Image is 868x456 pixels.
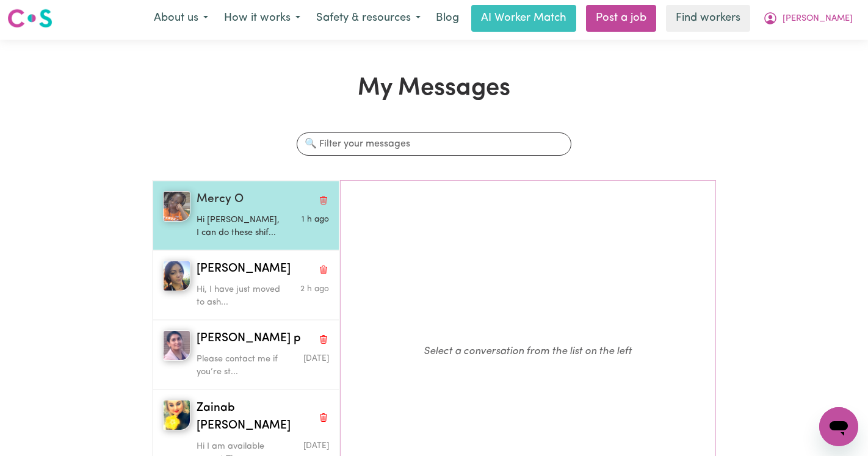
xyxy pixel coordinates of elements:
img: Zainab Michelle R [163,400,190,430]
span: [PERSON_NAME] p [197,330,301,348]
span: Mercy O [197,191,244,209]
button: Delete conversation [318,261,329,277]
img: Roza-Lyn D [163,261,190,291]
iframe: Button to launch messaging window [819,407,858,446]
span: [PERSON_NAME] [783,12,853,26]
button: About us [146,5,216,31]
span: Zainab [PERSON_NAME] [197,400,313,435]
p: Hi, I have just moved to ash... [197,283,285,309]
button: Delete conversation [318,192,329,208]
button: My Account [755,5,861,31]
img: Careseekers logo [7,7,52,29]
a: AI Worker Match [471,5,576,32]
a: Careseekers logo [7,4,52,32]
span: Message sent on September 2, 2025 [300,285,329,293]
button: Prasamsha p[PERSON_NAME] pDelete conversationPlease contact me if you’re st...Message sent on Apr... [153,320,339,389]
em: Select a conversation from the list on the left [424,346,632,356]
button: How it works [216,5,308,31]
button: Safety & resources [308,5,429,31]
span: Message sent on September 2, 2025 [302,215,329,223]
img: Mercy O [163,191,190,222]
a: Find workers [666,5,750,32]
p: Please contact me if you’re st... [197,353,285,379]
button: Delete conversation [318,331,329,347]
button: Mercy OMercy ODelete conversationHi [PERSON_NAME], I can do these shif...Message sent on Septembe... [153,181,339,250]
span: [PERSON_NAME] [197,261,291,278]
button: Roza-Lyn D[PERSON_NAME]Delete conversationHi, I have just moved to ash...Message sent on Septembe... [153,250,339,320]
button: Delete conversation [318,410,329,425]
h1: My Messages [152,74,716,103]
a: Blog [429,5,466,32]
a: Post a job [586,5,656,32]
span: Message sent on April 3, 2025 [303,442,329,450]
img: Prasamsha p [163,330,190,361]
p: Hi [PERSON_NAME], I can do these shif... [197,214,285,240]
input: 🔍 Filter your messages [297,132,571,156]
span: Message sent on April 0, 2025 [303,355,329,363]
